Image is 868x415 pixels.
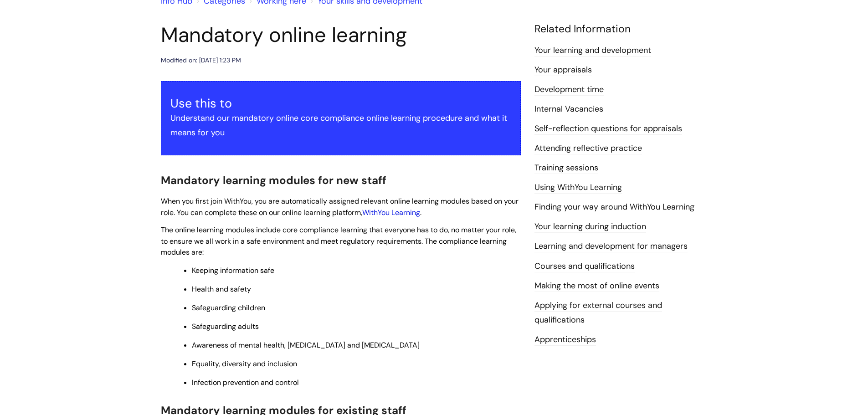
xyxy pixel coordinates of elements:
[192,303,265,313] span: Safeguarding children
[362,208,420,217] a: WithYou Learning
[192,322,259,331] span: Safeguarding adults
[534,84,604,96] a: Development time
[192,378,299,387] span: Infection prevention and control
[534,334,596,346] a: Apprenticeships
[534,182,622,194] a: Using WithYou Learning
[534,23,708,36] h4: Related Information
[161,23,521,47] h1: Mandatory online learning
[534,64,592,76] a: Your appraisals
[161,173,386,187] span: Mandatory learning modules for new staff
[534,241,688,252] a: Learning and development for managers
[534,280,659,292] a: Making the most of online events
[534,221,646,233] a: Your learning during induction
[161,225,516,257] span: The online learning modules include core compliance learning that everyone has to do, no matter y...
[534,103,603,115] a: Internal Vacancies
[534,143,642,154] a: Attending reflective practice
[534,261,635,272] a: Courses and qualifications
[161,55,241,66] div: Modified on: [DATE] 1:23 PM
[170,111,511,140] p: Understand our mandatory online core compliance online learning procedure and what it means for you
[192,340,420,350] span: Awareness of mental health, [MEDICAL_DATA] and [MEDICAL_DATA]
[161,196,519,217] span: When you first join WithYou, you are automatically assigned relevant online learning modules base...
[192,284,251,294] span: Health and safety
[534,201,694,213] a: Finding your way around WithYou Learning
[534,123,682,135] a: Self-reflection questions for appraisals
[534,300,662,326] a: Applying for external courses and qualifications
[192,359,297,369] span: Equality, diversity and inclusion
[170,96,511,111] h3: Use this to
[534,162,598,174] a: Training sessions
[534,45,651,56] a: Your learning and development
[192,266,274,275] span: Keeping information safe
